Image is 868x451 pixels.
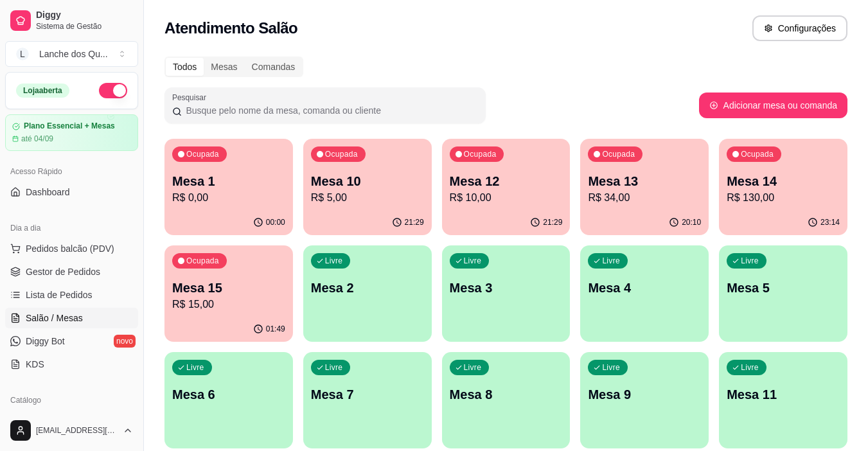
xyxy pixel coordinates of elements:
[172,172,285,190] p: Mesa 1
[741,149,774,159] p: Ocupada
[16,48,29,60] span: L
[405,217,424,227] p: 21:29
[588,190,701,206] p: R$ 34,00
[186,149,219,159] p: Ocupada
[186,362,204,373] p: Livre
[36,425,118,436] span: [EMAIL_ADDRESS][DOMAIN_NAME]
[727,190,840,206] p: R$ 130,00
[719,139,847,235] button: OcupadaMesa 14R$ 130,0023:14
[311,190,424,206] p: R$ 5,00
[164,352,293,448] button: LivreMesa 6
[752,15,847,41] button: Configurações
[5,218,138,238] div: Dia a dia
[26,358,44,371] span: KDS
[588,172,701,190] p: Mesa 13
[727,172,840,190] p: Mesa 14
[26,312,83,324] span: Salão / Mesas
[5,308,138,328] a: Salão / Mesas
[172,385,285,403] p: Mesa 6
[602,149,635,159] p: Ocupada
[172,190,285,206] p: R$ 0,00
[5,41,138,67] button: Select a team
[39,48,108,60] div: Lanche dos Qu ...
[303,139,432,235] button: OcupadaMesa 10R$ 5,0021:29
[580,139,709,235] button: OcupadaMesa 13R$ 34,0020:10
[588,279,701,297] p: Mesa 4
[580,352,709,448] button: LivreMesa 9
[5,238,138,259] button: Pedidos balcão (PDV)
[5,331,138,351] a: Diggy Botnovo
[5,261,138,282] a: Gestor de Pedidos
[450,279,563,297] p: Mesa 3
[450,385,563,403] p: Mesa 8
[5,182,138,202] a: Dashboard
[36,10,133,21] span: Diggy
[164,18,297,39] h2: Atendimento Salão
[26,265,100,278] span: Gestor de Pedidos
[5,415,138,446] button: [EMAIL_ADDRESS][DOMAIN_NAME]
[5,5,138,36] a: DiggySistema de Gestão
[464,256,482,266] p: Livre
[741,256,759,266] p: Livre
[719,245,847,342] button: LivreMesa 5
[588,385,701,403] p: Mesa 9
[266,324,285,334] p: 01:49
[303,352,432,448] button: LivreMesa 7
[266,217,285,227] p: 00:00
[186,256,219,266] p: Ocupada
[450,190,563,206] p: R$ 10,00
[5,354,138,375] a: KDS
[580,245,709,342] button: LivreMesa 4
[325,149,358,159] p: Ocupada
[450,172,563,190] p: Mesa 12
[99,83,127,98] button: Alterar Status
[26,242,114,255] span: Pedidos balcão (PDV)
[325,256,343,266] p: Livre
[182,104,478,117] input: Pesquisar
[442,245,571,342] button: LivreMesa 3
[311,279,424,297] p: Mesa 2
[164,245,293,342] button: OcupadaMesa 15R$ 15,0001:49
[172,279,285,297] p: Mesa 15
[21,134,53,144] article: até 04/09
[164,139,293,235] button: OcupadaMesa 1R$ 0,0000:00
[303,245,432,342] button: LivreMesa 2
[5,285,138,305] a: Lista de Pedidos
[26,335,65,348] span: Diggy Bot
[311,385,424,403] p: Mesa 7
[442,352,571,448] button: LivreMesa 8
[727,385,840,403] p: Mesa 11
[172,297,285,312] p: R$ 15,00
[464,149,497,159] p: Ocupada
[311,172,424,190] p: Mesa 10
[166,58,204,76] div: Todos
[26,288,93,301] span: Lista de Pedidos
[26,186,70,199] span: Dashboard
[16,84,69,98] div: Loja aberta
[442,139,571,235] button: OcupadaMesa 12R$ 10,0021:29
[325,362,343,373] p: Livre
[602,362,620,373] p: Livre
[699,93,847,118] button: Adicionar mesa ou comanda
[36,21,133,31] span: Sistema de Gestão
[719,352,847,448] button: LivreMesa 11
[820,217,840,227] p: 23:14
[543,217,562,227] p: 21:29
[727,279,840,297] p: Mesa 5
[741,362,759,373] p: Livre
[602,256,620,266] p: Livre
[5,161,138,182] div: Acesso Rápido
[172,92,211,103] label: Pesquisar
[204,58,244,76] div: Mesas
[5,114,138,151] a: Plano Essencial + Mesasaté 04/09
[682,217,701,227] p: 20:10
[5,390,138,411] div: Catálogo
[464,362,482,373] p: Livre
[24,121,115,131] article: Plano Essencial + Mesas
[245,58,303,76] div: Comandas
